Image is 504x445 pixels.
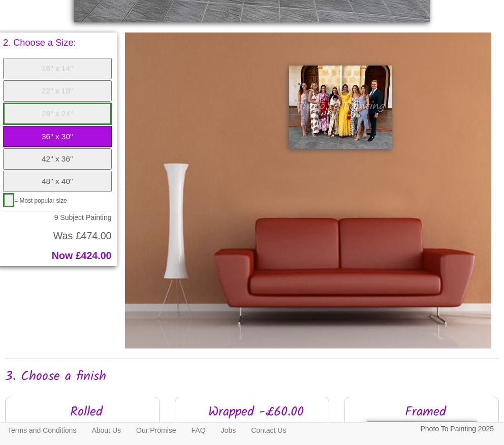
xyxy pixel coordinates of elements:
[198,405,313,420] h2: Wrapped -
[3,126,112,147] button: 36" x 30"
[53,230,112,241] span: Was £474.00
[289,66,392,148] img: Painting
[265,401,304,423] span: £60.00
[3,171,112,192] button: 48" x 40"
[14,197,67,204] span: = Most popular size
[184,423,213,438] a: FAQ
[28,405,144,420] h2: Rolled
[3,103,112,125] button: 28" x 24"
[129,423,184,438] a: Our Promise
[3,148,112,170] button: 42" x 36"
[243,423,294,438] a: Contact Us
[3,38,112,47] p: 2. Choose a Size:
[420,423,494,435] p: Photo To Painting 2025
[84,423,129,438] a: About Us
[52,250,73,261] span: Now
[3,80,112,102] button: 22" x 18"
[3,214,112,221] p: 9 Subject Painting
[5,369,499,384] h2: 3. Choose a finish
[213,423,244,438] a: Jobs
[125,33,492,348] img: Please click the buttons to see your painting on the wall
[3,58,112,79] button: 16" x 14"
[368,405,483,420] h2: Framed
[76,250,112,261] span: £424.00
